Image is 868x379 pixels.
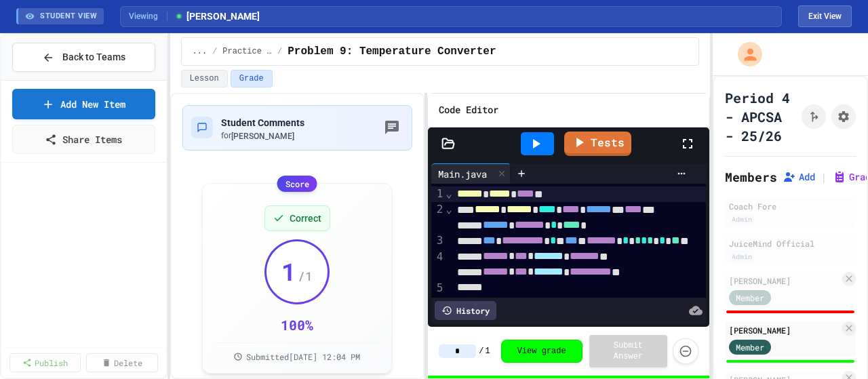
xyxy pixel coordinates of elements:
[729,324,840,336] div: [PERSON_NAME]
[62,50,125,64] span: Back to Teams
[193,46,208,57] span: ...
[222,46,272,57] span: Practice (Homework, if needed)
[811,325,854,365] iframe: chat widget
[589,335,668,367] button: Submit Answer
[724,39,766,70] div: My Account
[729,214,755,225] div: Admin
[298,266,313,285] span: / 1
[212,46,217,57] span: /
[431,250,445,281] div: 4
[736,292,764,304] span: Member
[9,353,81,372] a: Publish
[181,70,228,87] button: Lesson
[277,176,317,192] div: Score
[736,341,764,353] span: Member
[40,11,97,22] span: STUDENT VIEW
[445,203,453,216] span: Fold line
[12,125,155,154] a: Share Items
[725,88,796,145] h1: Period 4 - APCSA - 25/26
[221,117,304,128] span: Student Comments
[802,104,826,129] button: Click to see fork details
[435,301,496,320] div: History
[431,202,445,234] div: 2
[431,281,445,296] div: 5
[431,296,445,327] div: 6
[431,167,494,181] div: Main.java
[445,187,453,200] span: Fold line
[755,266,854,323] iframe: chat widget
[246,351,360,362] span: Submitted [DATE] 12:04 PM
[673,338,698,364] button: Force resubmission of student's answer (Admin only)
[431,186,445,202] div: 1
[729,275,840,287] div: [PERSON_NAME]
[288,43,496,60] span: Problem 9: Temperature Converter
[174,9,260,24] span: [PERSON_NAME]
[290,212,321,225] span: Correct
[783,170,815,184] button: Add
[231,70,273,87] button: Grade
[277,46,282,57] span: /
[439,102,498,119] h6: Code Editor
[821,169,827,185] span: |
[564,132,631,156] a: Tests
[798,5,852,27] button: Exit student view
[431,163,511,184] div: Main.java
[281,315,313,334] div: 100 %
[431,233,445,249] div: 3
[725,167,777,186] h2: Members
[12,43,155,72] button: Back to Teams
[129,10,167,22] span: Viewing
[231,132,294,141] span: [PERSON_NAME]
[501,340,583,363] button: View grade
[600,340,657,362] span: Submit Answer
[221,130,304,142] div: for
[729,200,852,212] div: Coach Fore
[485,346,490,357] span: 1
[729,237,852,250] div: JuiceMind Official
[86,353,157,372] a: Delete
[281,258,296,285] span: 1
[12,89,155,119] a: Add New Item
[479,346,484,357] span: /
[729,251,755,262] div: Admin
[831,104,856,129] button: Assignment Settings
